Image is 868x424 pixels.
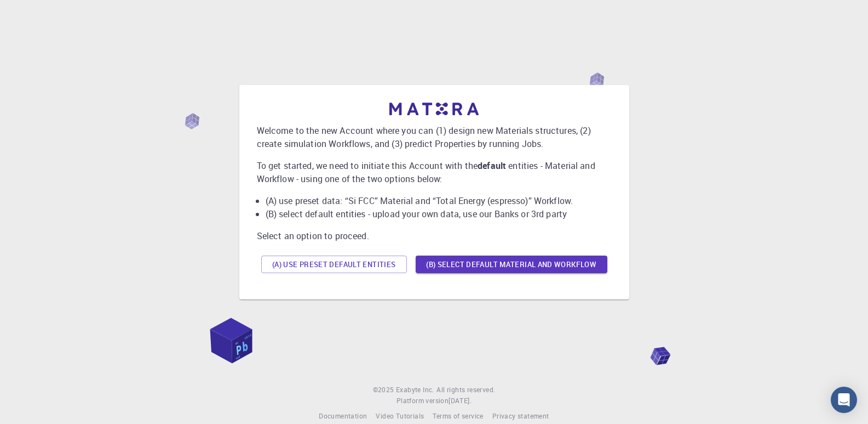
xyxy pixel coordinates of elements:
span: Documentation [319,411,367,420]
a: Documentation [319,411,367,422]
p: Select an option to proceed. [257,229,612,242]
div: Open Intercom Messenger [831,387,857,413]
button: (A) Use preset default entities [261,256,407,273]
button: (B) Select default material and workflow [416,256,607,273]
p: To get started, we need to initiate this Account with the entities - Material and Workflow - usin... [257,159,612,185]
a: [DATE]. [449,395,472,406]
p: Welcome to the new Account where you can (1) design new Materials structures, (2) create simulati... [257,124,612,150]
img: logo [389,103,479,115]
span: Terms of service [433,411,483,420]
span: Video Tutorials [376,411,424,420]
span: Exabyte Inc. [396,385,434,394]
a: Terms of service [433,411,483,422]
span: © 2025 [373,385,396,395]
li: (B) select default entities - upload your own data, use our Banks or 3rd party [266,207,612,221]
b: default [478,160,506,172]
span: Platform version [396,395,449,406]
a: Privacy statement [492,411,549,422]
span: Privacy statement [492,411,549,420]
a: Video Tutorials [376,411,424,422]
a: Exabyte Inc. [396,385,434,395]
span: [DATE] . [449,396,472,405]
li: (A) use preset data: “Si FCC” Material and “Total Energy (espresso)” Workflow. [266,194,612,207]
span: All rights reserved. [436,385,495,395]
